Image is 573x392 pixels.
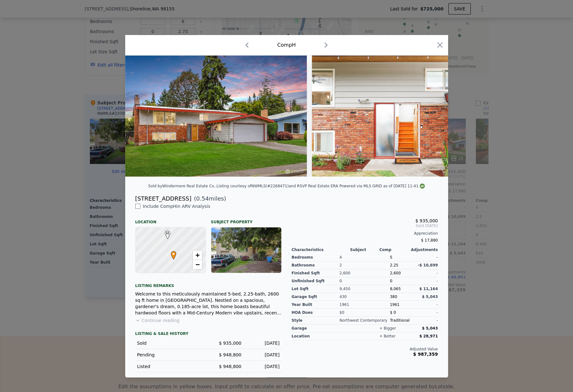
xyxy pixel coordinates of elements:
div: 2,600 [340,269,390,277]
div: Year Built [292,301,340,309]
div: - [414,269,438,277]
div: Comp H [277,41,296,49]
span: 0.54 [196,195,209,202]
div: 1961 [340,301,390,309]
div: Welcome to this meticulously maintained 5-bed, 2.25-bath, 2600 sq ft home in [GEOGRAPHIC_DATA]. N... [135,291,282,316]
div: H [163,231,167,234]
div: + better [379,334,395,339]
div: Garage Sqft [292,293,340,301]
div: LISTING & SALE HISTORY [135,331,282,337]
span: $ 0 [390,310,396,315]
span: $ 935,000 [219,341,241,346]
div: Lot Sqft [292,285,340,293]
div: 2.25 [390,261,414,269]
div: Subject Property [211,214,282,225]
span: $ 5,043 [422,326,438,331]
div: garage [292,325,350,332]
div: Listing remarks [135,278,282,288]
div: [DATE] [247,340,280,346]
div: Unfinished Sqft [292,277,340,285]
span: $ 987,359 [413,352,438,357]
button: Continue reading [135,317,180,324]
div: 430 [340,293,390,301]
div: Adjustments [409,247,438,252]
div: - [414,317,438,325]
img: Property Img [125,56,307,177]
div: Subject [350,247,379,252]
div: Bedrooms [292,254,340,261]
span: $ 5,043 [422,295,438,299]
img: Property Img [312,56,494,177]
a: Zoom out [193,260,202,269]
span: 5 [390,255,392,260]
div: $0 [340,309,390,317]
div: - [414,309,438,317]
div: 9,450 [340,285,390,293]
span: $ 935,000 [415,218,438,223]
span: − [195,260,199,268]
span: Sold [DATE] [292,223,438,228]
div: Listed [137,363,203,370]
div: Pending [137,352,203,358]
div: • [169,251,173,255]
div: Finished Sqft [292,269,340,277]
div: Adjusted Value [292,347,438,352]
div: 2 [340,261,390,269]
span: 8,065 [390,287,401,291]
span: 380 [390,295,397,299]
div: - [414,254,438,261]
div: [DATE] [247,352,280,358]
div: location [292,332,350,340]
span: $ 17,880 [421,238,438,243]
span: H [163,231,172,236]
div: Sold [137,340,203,346]
div: 0 [340,277,390,285]
div: Style [292,317,340,325]
div: HOA Dues [292,309,340,317]
div: [STREET_ADDRESS] [135,194,191,203]
span: Include Comp H in ARV Analysis [140,204,213,209]
span: $ 948,800 [219,352,241,357]
div: + bigger [379,326,396,331]
img: NWMLS Logo [420,184,425,189]
div: - [414,277,438,285]
div: Location [135,214,206,225]
div: [DATE] [247,363,280,370]
span: $ 948,800 [219,364,241,369]
div: Characteristics [292,247,350,252]
div: Sold by Windermere Real Estate Co. . [148,184,216,188]
div: Bathrooms [292,261,340,269]
span: ( miles) [191,194,226,203]
span: 0 [390,279,392,283]
span: + [195,251,199,259]
div: 4 [340,254,390,261]
div: Comp [379,247,409,252]
span: -$ 10,699 [418,263,438,267]
span: $ 11,164 [419,287,438,291]
span: • [169,249,178,259]
div: Northwest Contemporary [340,317,390,325]
a: Zoom in [193,250,202,260]
div: 1961 [390,301,414,309]
div: Appreciation [292,231,438,236]
div: Traditional [390,317,414,325]
span: $ 28,971 [419,334,438,338]
span: 2,600 [390,271,401,275]
div: - [414,301,438,309]
div: Listing courtesy of NWMLS (#2268471) and RSVP Real Estate ERA Powered via MLS GRID as of [DATE] 1... [216,184,425,188]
